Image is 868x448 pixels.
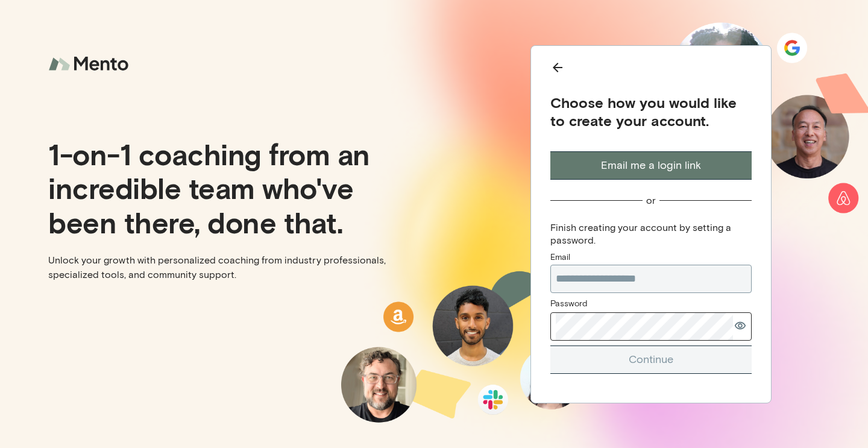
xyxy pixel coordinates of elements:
[646,194,656,207] div: or
[550,93,752,130] div: Choose how you would like to create your account.
[550,60,752,79] button: Back
[48,48,133,80] img: logo
[48,137,424,238] p: 1-on-1 coaching from an incredible team who've been there, done that.
[550,298,752,310] div: Password
[550,151,752,180] button: Email me a login link
[550,251,752,263] div: Email
[48,253,424,282] p: Unlock your growth with personalized coaching from industry professionals, specialized tools, and...
[550,345,752,374] button: Continue
[550,221,752,247] div: Finish creating your account by setting a password.
[556,313,733,340] input: Password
